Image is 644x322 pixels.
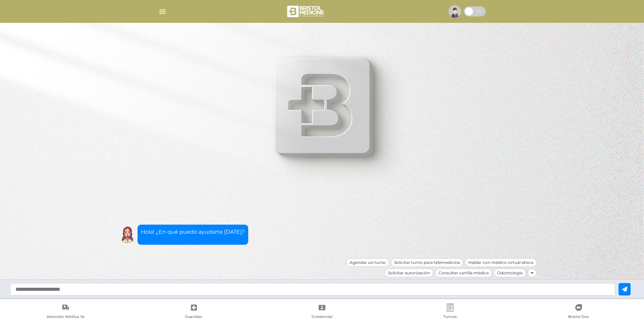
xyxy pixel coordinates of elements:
div: Consultar cartilla médica [435,269,492,277]
a: Atención Médica Ya [1,304,129,321]
a: Turnos [386,304,514,321]
div: Solicitar turno para telemedicina [391,258,463,267]
img: Cober_menu-lines-white.svg [158,7,167,16]
img: profile-placeholder.svg [448,5,461,18]
img: bristol-medicine-blanco.png [286,3,326,19]
div: Solicitar autorización [384,269,433,277]
a: Guardias [129,304,258,321]
span: Atención Médica Ya [47,314,85,320]
p: Hola! ¿En qué puedo ayudarte [DATE]? [141,228,245,236]
div: Hablar con médico virtual ahora [465,258,537,267]
span: Guardias [185,314,202,320]
a: Bristol Doc [515,304,643,321]
span: Bristol Doc [568,314,589,320]
span: Credencial [312,314,332,320]
div: Agendar un turno [346,258,389,267]
a: Credencial [258,304,386,321]
div: Odontología [494,269,526,277]
span: Turnos [443,314,457,320]
img: Cober IA [119,226,136,243]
